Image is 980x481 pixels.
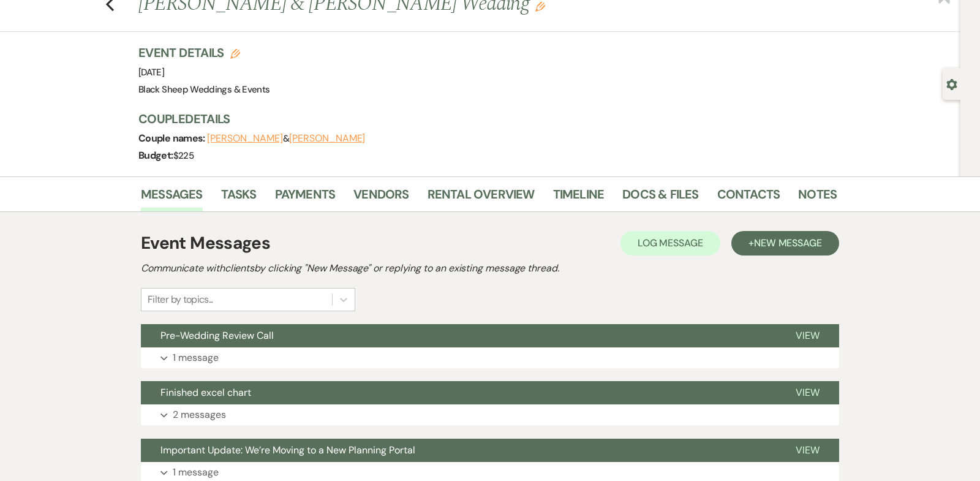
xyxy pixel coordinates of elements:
div: Filter by topics... [148,292,213,307]
button: View [776,324,839,347]
span: Black Sheep Weddings & Events [138,83,269,96]
span: Log Message [638,237,703,249]
h1: Event Messages [141,230,270,256]
a: Messages [141,184,203,211]
button: [PERSON_NAME] [207,134,283,143]
span: & [207,132,365,145]
span: Important Update: We’re Moving to a New Planning Portal [160,444,415,456]
a: Timeline [553,184,605,211]
span: View [796,329,820,342]
span: View [796,444,820,456]
button: 2 messages [141,404,839,425]
p: 2 messages [173,407,226,423]
p: 1 message [173,464,219,480]
button: Important Update: We’re Moving to a New Planning Portal [141,439,776,462]
button: Finished excel chart [141,381,776,404]
button: View [776,381,839,404]
a: Contacts [717,184,780,211]
span: New Message [754,237,822,249]
a: Vendors [353,184,409,211]
h3: Couple Details [138,110,824,127]
h3: Event Details [138,44,269,61]
a: Rental Overview [428,184,535,211]
span: Pre-Wedding Review Call [160,329,274,342]
a: Tasks [221,184,257,211]
button: Log Message [620,231,720,256]
span: $225 [173,150,194,162]
p: 1 message [173,350,219,366]
button: View [776,439,839,462]
a: Docs & Files [622,184,698,211]
span: Couple names: [138,132,207,145]
button: [PERSON_NAME] [289,134,365,143]
button: Open lead details [946,78,957,89]
button: +New Message [731,231,839,256]
h2: Communicate with clients by clicking "New Message" or replying to an existing message thread. [141,261,839,276]
span: View [796,386,820,399]
span: Budget: [138,149,173,162]
span: [DATE] [138,66,164,78]
a: Notes [798,184,837,211]
button: Pre-Wedding Review Call [141,324,776,347]
a: Payments [275,184,336,211]
span: Finished excel chart [160,386,251,399]
button: 1 message [141,347,839,368]
button: Edit [535,1,545,12]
